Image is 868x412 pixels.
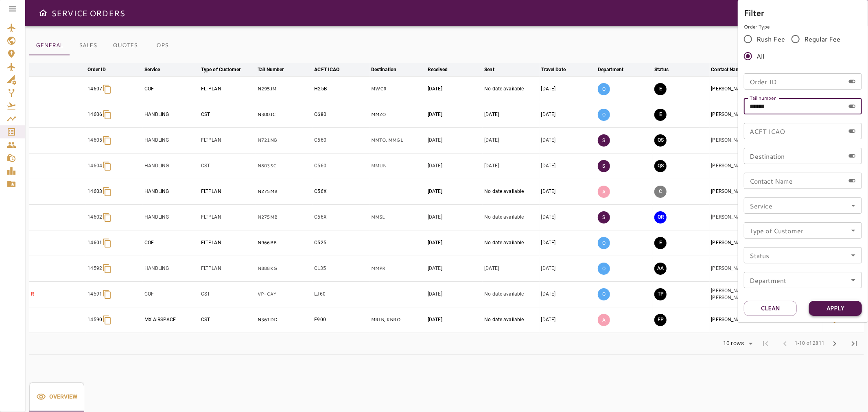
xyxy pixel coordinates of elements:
[756,51,764,61] span: All
[744,31,862,65] div: rushFeeOrder
[804,34,841,44] span: Regular Fee
[744,6,862,19] h6: Filter
[744,301,797,316] button: Clean
[848,250,859,261] button: Open
[848,200,859,211] button: Open
[848,274,859,286] button: Open
[848,225,859,236] button: Open
[756,34,785,44] span: Rush Fee
[809,301,862,316] button: Apply
[744,23,862,31] p: Order Type
[750,94,776,101] label: Tail number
